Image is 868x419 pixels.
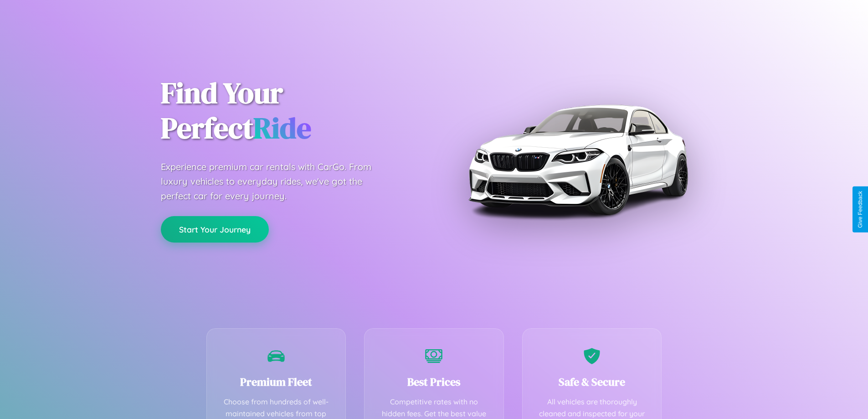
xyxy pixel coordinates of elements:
p: Experience premium car rentals with CarGo. From luxury vehicles to everyday rides, we've got the ... [161,160,389,203]
h1: Find Your Perfect [161,76,421,146]
h3: Best Prices [378,374,490,389]
h3: Premium Fleet [221,374,332,389]
div: Give Feedback [857,191,863,228]
img: Premium BMW car rental vehicle [464,46,692,274]
button: Start Your Journey [161,216,269,243]
h3: Safe & Secure [536,374,648,389]
span: Ride [253,108,311,148]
